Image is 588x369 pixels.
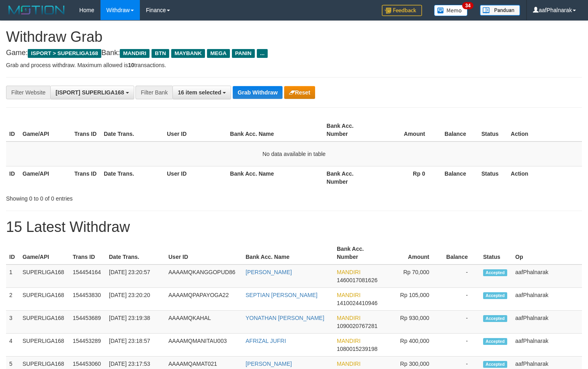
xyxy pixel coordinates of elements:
[483,269,507,276] span: Accepted
[19,264,70,288] td: SUPERLIGA168
[165,334,242,357] td: AAAAMQMANITAU003
[6,29,582,45] h1: Withdraw Grab
[178,89,221,96] span: 16 item selected
[324,119,375,141] th: Bank Acc. Number
[120,49,150,58] span: MANDIRI
[165,242,242,264] th: User ID
[324,166,375,189] th: Bank Acc. Number
[246,292,318,298] a: SEPTIAN [PERSON_NAME]
[19,166,71,189] th: Game/API
[242,242,334,264] th: Bank Acc. Name
[233,86,282,99] button: Grab Withdraw
[437,166,478,189] th: Balance
[441,311,480,334] td: -
[6,4,67,16] img: MOTION_logo.png
[337,315,361,321] span: MANDIRI
[483,315,507,322] span: Accepted
[383,288,441,311] td: Rp 105,000
[6,49,582,57] h4: Game: Bank:
[483,292,507,299] span: Accepted
[375,119,437,141] th: Amount
[70,264,106,288] td: 154454164
[165,311,242,334] td: AAAAMQKAHAL
[165,264,242,288] td: AAAAMQKANGGOPUD86
[164,166,227,189] th: User ID
[19,288,70,311] td: SUPERLIGA168
[337,269,361,275] span: MANDIRI
[246,315,324,321] a: YONATHAN [PERSON_NAME]
[100,166,164,189] th: Date Trans.
[70,242,106,264] th: Trans ID
[478,119,508,141] th: Status
[70,288,106,311] td: 154453830
[441,242,480,264] th: Balance
[70,311,106,334] td: 154453689
[19,311,70,334] td: SUPERLIGA168
[71,119,100,141] th: Trans ID
[19,242,70,264] th: Game/API
[6,61,582,69] p: Grab and process withdraw. Maximum allowed is transactions.
[165,288,242,311] td: AAAAMQPAPAYOGA22
[480,242,512,264] th: Status
[71,166,100,189] th: Trans ID
[441,264,480,288] td: -
[6,86,50,99] div: Filter Website
[106,334,165,357] td: [DATE] 23:18:57
[207,49,230,58] span: MEGA
[100,119,164,141] th: Date Trans.
[6,288,19,311] td: 2
[106,288,165,311] td: [DATE] 23:20:20
[508,166,582,189] th: Action
[337,292,361,298] span: MANDIRI
[6,191,239,203] div: Showing 0 to 0 of 0 entries
[483,338,507,345] span: Accepted
[19,119,71,141] th: Game/API
[441,334,480,357] td: -
[106,311,165,334] td: [DATE] 23:19:38
[337,277,377,283] span: Copy 1460017081626 to clipboard
[512,242,582,264] th: Op
[246,338,286,344] a: AFRIZAL JUFRI
[337,323,377,329] span: Copy 1090020767281 to clipboard
[19,334,70,357] td: SUPERLIGA168
[337,346,377,352] span: Copy 1080015239198 to clipboard
[171,49,205,58] span: MAYBANK
[434,5,468,16] img: Button%20Memo.svg
[512,334,582,357] td: aafPhalnarak
[172,86,231,99] button: 16 item selected
[246,361,292,367] a: [PERSON_NAME]
[70,334,106,357] td: 154453289
[232,49,255,58] span: PANIN
[164,119,227,141] th: User ID
[512,288,582,311] td: aafPhalnarak
[383,311,441,334] td: Rp 930,000
[483,361,507,368] span: Accepted
[55,89,124,96] span: [ISPORT] SUPERLIGA168
[6,219,582,235] h1: 15 Latest Withdraw
[152,49,169,58] span: BTN
[106,264,165,288] td: [DATE] 23:20:57
[6,334,19,357] td: 4
[257,49,268,58] span: ...
[128,62,134,68] strong: 10
[337,338,361,344] span: MANDIRI
[6,141,582,166] td: No data available in table
[375,166,437,189] th: Rp 0
[227,119,323,141] th: Bank Acc. Name
[462,2,473,9] span: 34
[6,242,19,264] th: ID
[227,166,323,189] th: Bank Acc. Name
[441,288,480,311] td: -
[383,264,441,288] td: Rp 70,000
[6,311,19,334] td: 3
[6,264,19,288] td: 1
[246,269,292,275] a: [PERSON_NAME]
[337,361,361,367] span: MANDIRI
[382,5,422,16] img: Feedback.jpg
[512,311,582,334] td: aafPhalnarak
[106,242,165,264] th: Date Trans.
[284,86,315,99] button: Reset
[135,86,172,99] div: Filter Bank
[478,166,508,189] th: Status
[50,86,134,99] button: [ISPORT] SUPERLIGA168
